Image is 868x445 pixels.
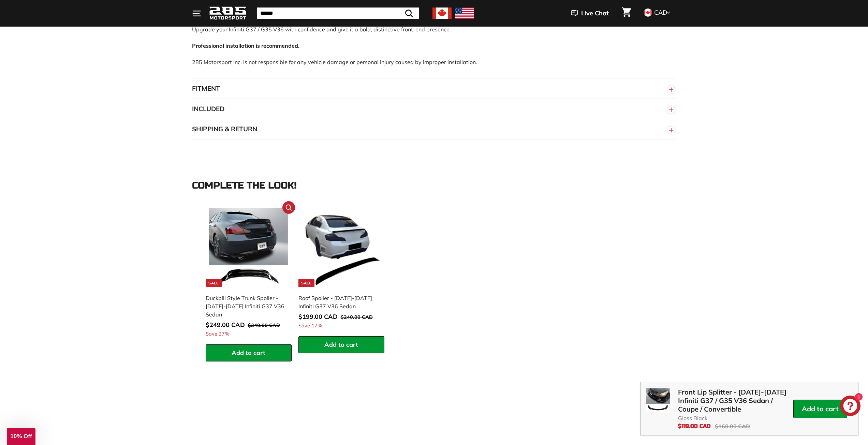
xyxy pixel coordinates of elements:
span: Add to cart [324,341,358,348]
div: 10% Off [7,428,35,445]
button: FITMENT [192,78,676,99]
input: Search [257,8,419,19]
strong: Professional installation is recommended. [192,42,299,49]
span: CAD [654,9,667,16]
button: SHIPPING & RETURN [192,119,676,139]
span: $119.00 CAD [678,423,711,429]
a: Cart [618,2,635,25]
span: Save 17% [298,322,322,330]
a: Sale Duckbill Style Trunk Spoiler - [DATE]-[DATE] Infiniti G37 V36 Sedan Save 27% [206,205,292,345]
inbox-online-store-chat: Shopify online store chat [838,396,863,418]
div: Complete the look! [192,180,676,191]
span: Add to cart [232,349,265,357]
button: Live Chat [562,5,618,22]
div: Roof Spoiler - [DATE]-[DATE] Infiniti G37 V36 Sedan [298,294,378,310]
a: Sale g37 spoiler Roof Spoiler - [DATE]-[DATE] Infiniti G37 V36 Sedan Save 17% [298,205,384,337]
span: 10% Off [10,433,32,440]
span: Gloss Black [678,415,793,421]
span: $240.00 CAD [341,314,373,320]
span: $160.00 CAD [715,423,750,430]
button: Add to cart [298,336,384,353]
span: $249.00 CAD [206,321,245,329]
span: Live Chat [581,9,609,18]
button: Add to cart [793,400,847,418]
span: $340.00 CAD [248,322,280,328]
img: g37 spoiler [302,208,381,287]
button: Add to cart [206,344,292,361]
img: Front Lip Splitter - 2007-2015 Infiniti G37 / G35 V36 Sedan / Coupe / Convertible [646,388,670,412]
span: $199.00 CAD [298,313,338,321]
span: Save 27% [206,330,229,338]
div: Sale [206,279,221,287]
span: Front Lip Splitter - [DATE]-[DATE] Infiniti G37 / G35 V36 Sedan / Coupe / Convertible [678,388,793,413]
img: Logo_285_Motorsport_areodynamics_components [209,5,247,21]
button-content: Add to cart [802,404,839,413]
div: Duckbill Style Trunk Spoiler - [DATE]-[DATE] Infiniti G37 V36 Sedan [206,294,285,318]
button: INCLUDED [192,99,676,119]
div: Sale [298,279,314,287]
